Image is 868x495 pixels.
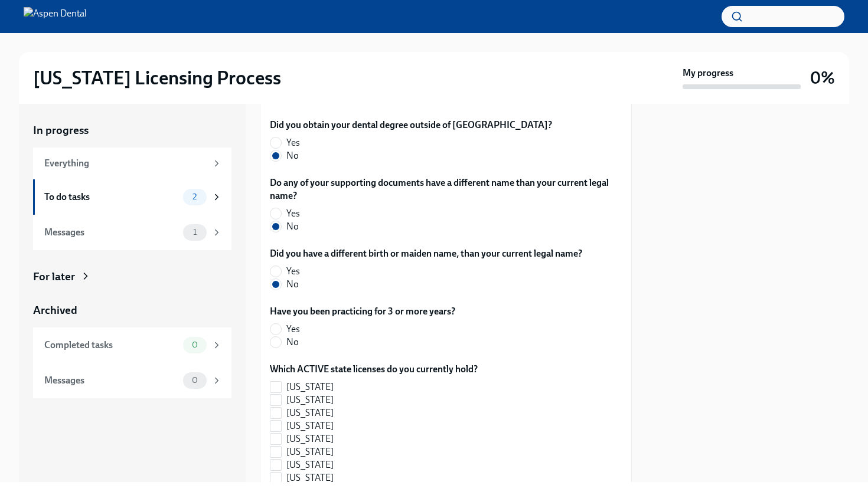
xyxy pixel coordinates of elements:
div: Everything [44,157,207,170]
a: Messages0 [33,363,231,398]
label: Have you been practicing for 3 or more years? [270,305,455,318]
strong: My progress [683,67,733,80]
h3: 0% [810,67,835,88]
img: Aspen Dental [24,7,87,26]
a: In progress [33,123,231,138]
label: Which ACTIVE state licenses do you currently hold? [270,363,478,376]
div: Messages [44,226,178,239]
span: [US_STATE] [286,432,334,445]
span: Yes [286,136,300,149]
div: Completed tasks [44,339,178,352]
span: Yes [286,207,300,220]
span: 1 [186,228,204,237]
a: Archived [33,303,231,318]
span: No [286,278,299,291]
span: 0 [185,340,205,349]
span: No [286,336,299,349]
span: [US_STATE] [286,445,334,458]
label: Did you obtain your dental degree outside of [GEOGRAPHIC_DATA]? [270,119,552,132]
span: [US_STATE] [286,419,334,432]
span: No [286,149,299,162]
span: 2 [185,192,204,201]
div: To do tasks [44,191,178,204]
span: No [286,220,299,233]
a: To do tasks2 [33,179,231,215]
div: Messages [44,374,178,387]
a: Everything [33,147,231,179]
label: Do any of your supporting documents have a different name than your current legal name? [270,176,622,202]
span: [US_STATE] [286,458,334,471]
span: [US_STATE] [286,471,334,484]
span: Yes [286,323,300,336]
span: [US_STATE] [286,394,334,407]
a: Completed tasks0 [33,327,231,363]
div: For later [33,269,75,284]
span: [US_STATE] [286,407,334,419]
span: [US_STATE] [286,381,334,394]
a: Messages1 [33,215,231,250]
a: For later [33,269,231,284]
h2: [US_STATE] Licensing Process [33,66,281,90]
span: 0 [185,376,205,385]
span: Yes [286,265,300,278]
label: Did you have a different birth or maiden name, than your current legal name? [270,247,582,260]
